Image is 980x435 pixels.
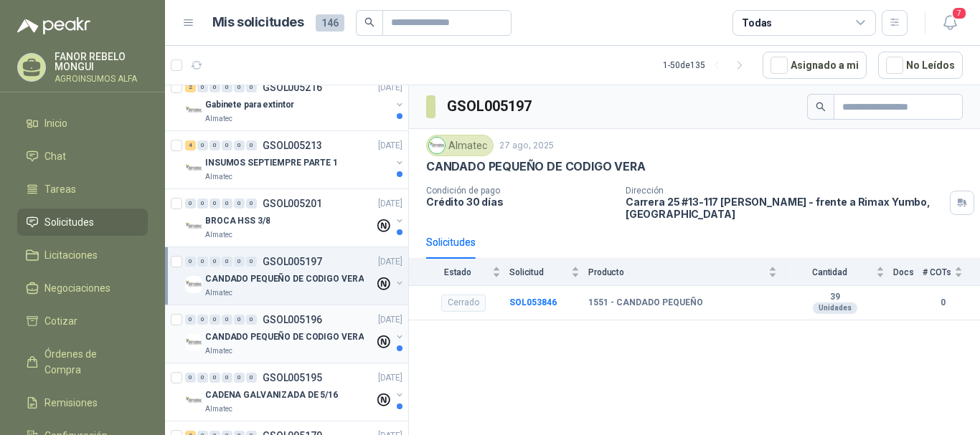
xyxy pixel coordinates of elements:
[626,196,944,220] p: Carrera 25 #13-117 [PERSON_NAME] - frente a Rimax Yumbo , [GEOGRAPHIC_DATA]
[426,196,614,208] p: Crédito 30 días
[509,297,557,307] a: SOL053846
[786,292,885,303] b: 39
[364,17,374,27] span: search
[234,82,245,92] div: 0
[951,6,967,20] span: 7
[197,199,208,209] div: 0
[209,315,220,325] div: 0
[205,272,364,286] p: CANDADO PEQUEÑO DE CODIGO VERA
[17,389,148,416] a: Remisiones
[55,75,148,83] p: AGROINSUMOS ALFA
[409,259,509,285] th: Estado
[234,373,245,383] div: 0
[205,113,232,125] p: Almatec
[17,307,148,335] a: Cotizar
[222,82,232,92] div: 0
[426,135,494,156] div: Almatec
[222,373,232,383] div: 0
[763,52,867,79] button: Asignado a mi
[17,143,148,170] a: Chat
[209,199,220,209] div: 0
[44,346,134,378] span: Órdenes de Compra
[246,199,257,209] div: 0
[246,315,257,325] div: 0
[197,373,208,383] div: 0
[588,267,765,277] span: Producto
[923,259,980,285] th: # COTs
[378,255,402,269] p: [DATE]
[786,259,893,285] th: Cantidad
[205,345,232,357] p: Almatec
[205,330,364,344] p: CANDADO PEQUEÑO DE CODIGO VERA
[786,267,873,277] span: Cantidad
[205,98,294,112] p: Gabinete para extintor
[222,199,232,209] div: 0
[17,110,148,137] a: Inicio
[234,199,245,209] div: 0
[626,186,944,196] p: Dirección
[17,176,148,203] a: Tareas
[44,313,77,329] span: Cotizar
[17,17,90,34] img: Logo peakr
[185,392,202,409] img: Company Logo
[923,267,951,277] span: # COTs
[197,82,208,92] div: 0
[205,229,232,241] p: Almatec
[185,79,405,125] a: 2 0 0 0 0 0 GSOL005216[DATE] Company LogoGabinete para extintorAlmatec
[878,52,963,79] button: No Leídos
[816,102,826,112] span: search
[893,259,923,285] th: Docs
[17,242,148,269] a: Licitaciones
[263,257,322,267] p: GSOL005197
[378,81,402,95] p: [DATE]
[663,54,751,77] div: 1 - 50 de 135
[185,195,405,241] a: 0 0 0 0 0 0 GSOL005201[DATE] Company LogoBROCA HSS 3/8Almatec
[588,297,703,309] b: 1551 - CANDADO PEQUEÑO
[426,186,614,196] p: Condición de pago
[222,315,232,325] div: 0
[263,82,322,92] p: GSOL005216
[263,199,322,209] p: GSOL005201
[378,313,402,327] p: [DATE]
[55,52,148,72] p: FANOR REBELO MONGUI
[222,140,232,150] div: 0
[44,247,98,263] span: Licitaciones
[185,315,196,325] div: 0
[185,257,196,267] div: 0
[426,159,646,174] p: CANDADO PEQUEÑO DE CODIGO VERA
[185,218,202,235] img: Company Logo
[209,373,220,383] div: 0
[263,140,322,150] p: GSOL005213
[205,214,270,228] p: BROCA HSS 3/8
[205,171,232,183] p: Almatec
[197,257,208,267] div: 0
[205,403,232,415] p: Almatec
[426,267,489,277] span: Estado
[185,276,202,293] img: Company Logo
[197,315,208,325] div: 0
[185,199,196,209] div: 0
[246,257,257,267] div: 0
[316,14,344,32] span: 146
[429,138,445,153] img: Company Logo
[205,287,232,299] p: Almatec
[234,315,245,325] div: 0
[263,373,322,383] p: GSOL005195
[499,139,554,153] p: 27 ago, 2025
[742,15,772,31] div: Todas
[209,140,220,150] div: 0
[509,259,588,285] th: Solicitud
[234,257,245,267] div: 0
[447,95,534,118] h3: GSOL005197
[44,395,98,411] span: Remisiones
[205,156,338,170] p: INSUMOS SEPTIEMPRE PARTE 1
[17,340,148,383] a: Órdenes de Compra
[246,82,257,92] div: 0
[588,259,786,285] th: Producto
[185,253,405,299] a: 0 0 0 0 0 0 GSOL005197[DATE] Company LogoCANDADO PEQUEÑO DE CODIGO VERAAlmatec
[263,315,322,325] p: GSOL005196
[209,82,220,92] div: 0
[923,296,963,310] b: 0
[441,295,486,312] div: Cerrado
[378,371,402,385] p: [DATE]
